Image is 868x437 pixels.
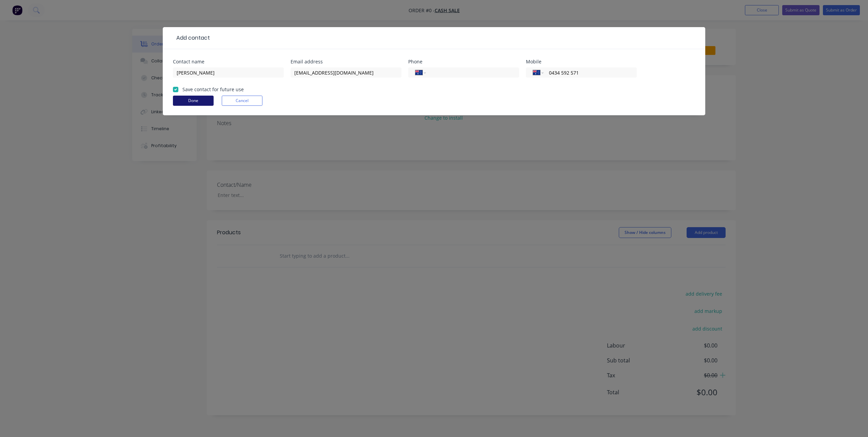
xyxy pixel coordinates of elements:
button: Done [173,96,214,106]
div: Mobile [526,59,637,64]
div: Contact name [173,59,284,64]
div: Add contact [173,34,210,42]
label: Save contact for future use [182,86,244,93]
div: Phone [408,59,519,64]
div: Email address [291,59,401,64]
button: Cancel [222,96,262,106]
